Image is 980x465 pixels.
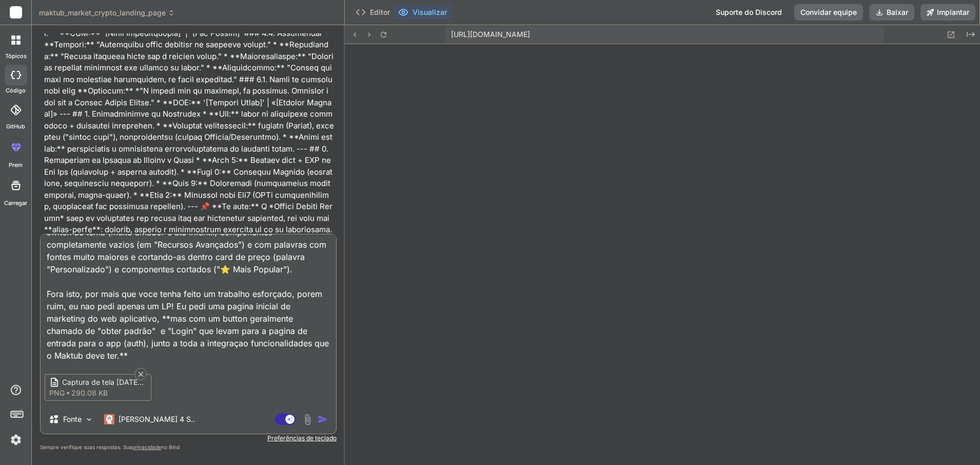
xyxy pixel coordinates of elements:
[49,388,65,398] span: png
[9,161,23,170] label: Prem
[62,377,144,388] span: Captura de tela [DATE] 173910
[6,86,26,95] label: código
[937,7,969,17] font: Implantar
[119,415,195,423] font: [PERSON_NAME] 4 S..
[710,4,788,21] div: Suporte do Discord
[370,7,390,17] font: Editor
[104,414,114,424] img: Claude 4 Soneto
[6,122,25,131] label: GitHub
[40,434,337,442] p: Preferências de teclado
[4,199,27,208] label: Carregar
[63,414,82,424] p: Fonte
[5,52,27,61] label: Tópicos
[413,7,447,17] font: Visualizar
[7,431,25,449] img: Configurações
[920,4,975,21] button: Implantar
[351,5,394,20] button: Editor
[302,414,313,425] img: anexo
[345,44,980,465] iframe: Preview
[887,7,908,17] font: Baixar
[318,414,328,424] img: ícone
[85,415,93,424] img: Escolha os modelos
[794,4,863,21] button: Convidar equipe
[39,8,166,18] font: maktub_market_crypto_landing_page
[132,444,161,450] span: privacidade
[869,4,914,21] button: Baixar
[394,5,451,20] button: Visualizar
[41,234,336,362] textarea: Voce fez so a landing page, e ainda fez muito mal feita com card sobrando sozinho e de canto (em ...
[71,388,108,398] span: 290.08 KB
[451,29,530,40] span: [URL][DOMAIN_NAME]
[40,442,337,452] p: Sempre verifique suas respostas. Sua no Bind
